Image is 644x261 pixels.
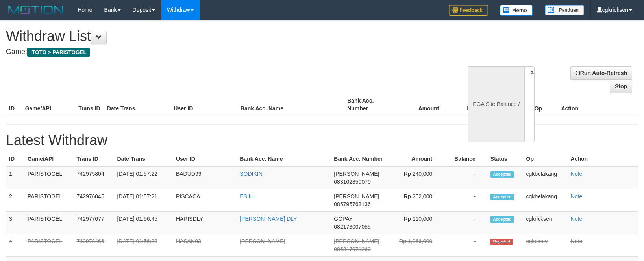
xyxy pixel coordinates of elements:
[240,238,285,244] a: [PERSON_NAME]
[334,246,370,252] span: 085817971269
[523,166,568,189] td: cgkbelakang
[173,189,237,212] td: PISCACA
[27,48,90,57] span: ITOTO > PARISTOGEL
[334,238,379,244] span: [PERSON_NAME]
[6,152,24,166] th: ID
[490,216,514,223] span: Accepted
[571,193,583,199] a: Note
[344,93,398,116] th: Bank Acc. Number
[444,152,487,166] th: Balance
[6,48,422,56] h4: Game:
[570,66,632,80] a: Run Auto-Refresh
[6,234,24,257] td: 4
[170,93,237,116] th: User ID
[22,93,76,116] th: Game/API
[240,171,263,177] a: SODIKIN
[487,152,523,166] th: Status
[74,166,114,189] td: 742975804
[173,166,237,189] td: BADUD99
[74,212,114,234] td: 742977677
[334,216,352,222] span: GOPAY
[393,166,444,189] td: Rp 240,000
[331,152,393,166] th: Bank Acc. Number
[523,234,568,257] td: cgkcindy
[531,93,558,116] th: Op
[114,212,172,234] td: [DATE] 01:56:45
[114,234,172,257] td: [DATE] 01:56:33
[240,193,253,199] a: ESIH
[6,93,22,116] th: ID
[571,216,583,222] a: Note
[444,189,487,212] td: -
[490,239,513,245] span: Rejected
[6,4,66,16] img: MOTION_logo.png
[393,234,444,257] td: Rp 1,066,000
[114,189,172,212] td: [DATE] 01:57:21
[334,193,379,199] span: [PERSON_NAME]
[6,166,24,189] td: 1
[6,212,24,234] td: 3
[500,5,533,16] img: Button%20Memo.svg
[449,5,488,16] img: Feedback.jpg
[237,93,344,116] th: Bank Acc. Name
[240,216,297,222] a: [PERSON_NAME] DLY
[523,189,568,212] td: cgkbelakang
[173,152,237,166] th: User ID
[393,189,444,212] td: Rp 252,000
[74,152,114,166] th: Trans ID
[75,93,104,116] th: Trans ID
[490,171,514,178] span: Accepted
[74,189,114,212] td: 742976045
[444,166,487,189] td: -
[334,171,379,177] span: [PERSON_NAME]
[114,166,172,189] td: [DATE] 01:57:22
[523,152,568,166] th: Op
[24,166,74,189] td: PARISTOGEL
[173,212,237,234] td: HARISDLY
[545,5,584,15] img: panduan.png
[610,80,632,93] a: Stop
[24,212,74,234] td: PARISTOGEL
[444,234,487,257] td: -
[568,152,638,166] th: Action
[74,234,114,257] td: 742978466
[523,212,568,234] td: cgkricksen
[104,93,171,116] th: Date Trans.
[393,212,444,234] td: Rp 110,000
[334,179,370,185] span: 083102850070
[6,189,24,212] td: 2
[24,189,74,212] td: PARISTOGEL
[114,152,172,166] th: Date Trans.
[24,152,74,166] th: Game/API
[571,171,583,177] a: Note
[571,238,583,244] a: Note
[393,152,444,166] th: Amount
[398,93,451,116] th: Amount
[490,194,514,200] span: Accepted
[173,234,237,257] td: HASAN03
[334,224,370,230] span: 082173007055
[6,28,422,44] h1: Withdraw List
[451,93,500,116] th: Balance
[334,201,370,207] span: 085795763136
[24,234,74,257] td: PARISTOGEL
[6,132,638,148] h1: Latest Withdraw
[444,212,487,234] td: -
[237,152,331,166] th: Bank Acc. Name
[468,66,524,142] div: PGA Site Balance /
[558,93,638,116] th: Action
